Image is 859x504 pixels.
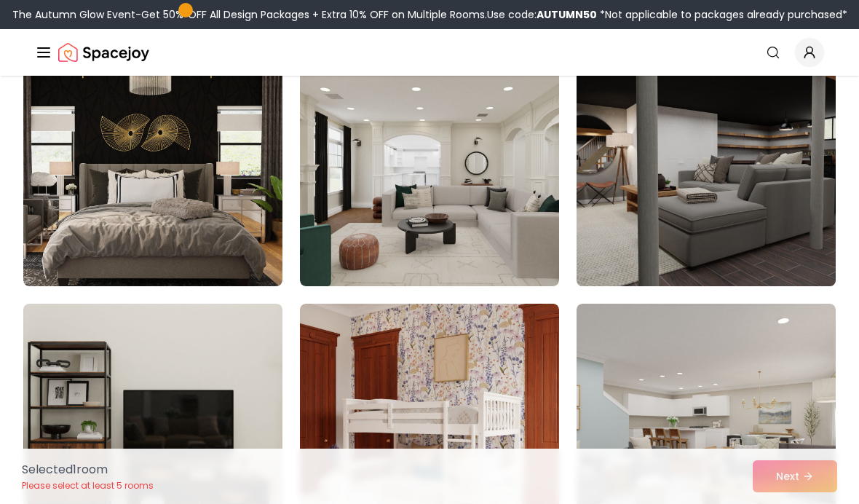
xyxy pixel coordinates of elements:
span: *Not applicable to packages already purchased* [597,7,847,22]
span: Use code: [487,7,597,22]
p: Please select at least 5 rooms [22,480,154,492]
a: Spacejoy [58,38,149,67]
nav: Global [35,29,824,76]
img: Room room-76 [23,53,282,286]
div: The Autumn Glow Event-Get 50% OFF All Design Packages + Extra 10% OFF on Multiple Rooms. [12,7,847,22]
img: Room room-77 [300,53,559,286]
b: AUTUMN50 [537,7,597,22]
img: Spacejoy Logo [58,38,149,67]
p: Selected 1 room [22,461,154,479]
img: Room room-78 [570,47,842,292]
